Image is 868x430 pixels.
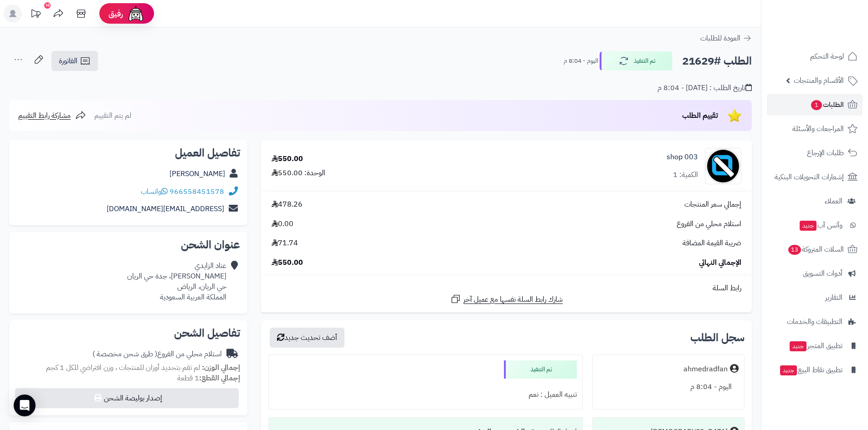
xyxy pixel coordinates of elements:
[767,118,863,140] a: المراجعات والأسئلة
[16,239,240,250] h2: عنوان الشحن
[18,110,71,121] span: مشاركة رابط التقييم
[272,219,293,229] span: 0.00
[463,294,563,305] span: شارك رابط السلة نفسها مع عميل آخر
[450,293,563,305] a: شارك رابط السلة نفسها مع عميل آخر
[59,56,77,66] span: الفاتورة
[767,335,863,357] a: تطبيق المتجرجديد
[94,110,131,121] span: لم يتم التقييم
[767,190,863,212] a: العملاء
[270,328,344,348] button: أضف تحديث جديد
[811,100,822,110] span: 1
[800,221,817,231] span: جديد
[202,362,240,373] strong: إجمالي الوزن:
[141,186,168,197] a: واتساب
[51,51,98,71] a: الفاتورة
[700,33,740,44] span: العودة للطلبات
[825,195,842,207] span: العملاء
[767,287,863,309] a: التقارير
[767,166,863,188] a: إشعارات التحويلات البنكية
[767,142,863,164] a: طلبات الإرجاع
[790,341,806,351] span: جديد
[667,152,698,162] a: shop 003
[767,46,863,67] a: لوحة التحكم
[657,83,752,93] div: تاريخ الطلب : [DATE] - 8:04 م
[272,199,303,210] span: 478.26
[803,267,842,280] span: أدوات التسويق
[779,364,842,376] span: تطبيق نقاط البيع
[265,283,748,293] div: رابط السلة
[24,5,47,25] a: تحديثات المنصة
[780,365,797,375] span: جديد
[127,5,145,23] img: ai-face.png
[767,238,863,260] a: السلات المتروكة13
[705,148,741,184] img: no_image-90x90.png
[767,94,863,116] a: الطلبات1
[683,364,728,374] div: ahmedradfan
[177,373,240,384] small: 1 قطعة
[775,171,844,183] span: إشعارات التحويلات البنكية
[794,74,844,87] span: الأقسام والمنتجات
[92,349,222,359] div: استلام محلي من الفروع
[169,186,224,197] a: 966558451578
[272,258,303,268] span: 550.00
[787,315,842,328] span: التطبيقات والخدمات
[16,147,240,158] h2: تفاصيل العميل
[598,378,739,396] div: اليوم - 8:04 م
[699,258,741,268] span: الإجمالي النهائي
[684,199,741,210] span: إجمالي سعر المنتجات
[825,291,842,304] span: التقارير
[14,395,36,416] div: Open Intercom Messenger
[767,214,863,236] a: وآتس آبجديد
[15,388,239,408] button: إصدار بوليصة الشحن
[199,373,240,384] strong: إجمالي القطع:
[767,263,863,284] a: أدوات التسويق
[789,339,842,352] span: تطبيق المتجر
[272,238,298,248] span: 71.74
[810,98,844,111] span: الطلبات
[44,2,51,9] div: 10
[700,33,752,44] a: العودة للطلبات
[787,243,844,256] span: السلات المتروكة
[792,122,844,135] span: المراجعات والأسئلة
[272,154,303,164] div: 550.00
[18,110,86,121] a: مشاركة رابط التقييم
[169,168,225,179] a: [PERSON_NAME]
[810,50,844,63] span: لوحة التحكم
[92,349,157,359] span: ( طرق شحن مخصصة )
[16,328,240,339] h2: تفاصيل الشحن
[690,332,745,343] h3: سجل الطلب
[274,386,576,404] div: تنبيه العميل : نعم
[504,360,577,379] div: تم التنفيذ
[788,245,801,255] span: 13
[673,170,698,180] div: الكمية: 1
[767,311,863,333] a: التطبيقات والخدمات
[682,52,752,71] h2: الطلب #21629
[564,56,598,66] small: اليوم - 8:04 م
[799,219,842,232] span: وآتس آب
[107,203,224,214] a: [EMAIL_ADDRESS][DOMAIN_NAME]
[272,168,325,178] div: الوحدة: 550.00
[682,110,718,121] span: تقييم الطلب
[767,359,863,381] a: تطبيق نقاط البيعجديد
[677,219,741,229] span: استلام محلي من الفروع
[46,362,200,373] span: لم تقم بتحديد أوزان للمنتجات ، وزن افتراضي للكل 1 كجم
[127,261,226,302] div: عناد الزايدي [PERSON_NAME]، جدة حي الريان حي الريان، الرياض المملكة العربية السعودية
[600,51,673,71] button: تم التنفيذ
[683,238,741,248] span: ضريبة القيمة المضافة
[807,147,844,159] span: طلبات الإرجاع
[108,8,123,19] span: رفيق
